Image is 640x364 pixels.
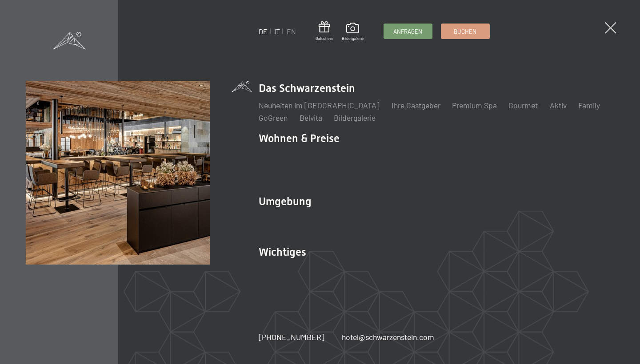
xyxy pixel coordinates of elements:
[454,28,476,36] span: Buchen
[441,24,489,39] a: Buchen
[259,332,324,342] span: [PHONE_NUMBER]
[342,23,364,41] a: Bildergalerie
[274,27,280,36] a: IT
[384,24,432,39] a: Anfragen
[578,100,600,110] a: Family
[259,27,268,36] a: DE
[342,332,434,343] a: hotel@schwarzenstein.com
[316,36,333,41] span: Gutschein
[550,100,567,110] a: Aktiv
[287,27,296,36] a: EN
[392,100,440,110] a: Ihre Gastgeber
[259,113,288,123] a: GoGreen
[316,21,333,41] a: Gutschein
[300,113,322,123] a: Belvita
[508,100,538,110] a: Gourmet
[259,332,324,343] a: [PHONE_NUMBER]
[393,28,422,36] span: Anfragen
[342,36,364,41] span: Bildergalerie
[452,100,497,110] a: Premium Spa
[334,113,376,123] a: Bildergalerie
[259,100,380,110] a: Neuheiten im [GEOGRAPHIC_DATA]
